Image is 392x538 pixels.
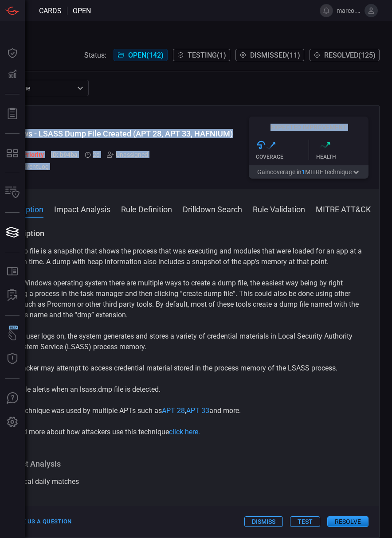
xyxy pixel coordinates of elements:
div: Time [6,84,74,93]
a: APT 33 [186,406,209,415]
span: open [73,7,91,15]
button: MITRE - Detection Posture [2,143,23,164]
span: Status: [84,51,106,59]
button: Drilldown Search [183,203,242,214]
button: Dashboard [2,43,23,64]
div: Unassigned [107,151,148,158]
p: In the Windows operating system there are multiple ways to create a dump file, the easiest way be... [4,278,365,320]
h3: Impact Analysis [4,459,365,469]
h5: Expected Improvement [249,124,368,131]
button: Open(142) [114,49,168,61]
button: Preferences [2,412,23,433]
div: Historical daily matches [4,476,365,487]
p: An attacker may attempt to access credential material stored in the process memory of the LSASS p... [4,363,365,374]
h3: Description [4,228,365,239]
button: Resolved(125) [310,49,380,61]
button: ALERT ANALYSIS [2,285,23,306]
button: Reports [2,103,23,125]
span: Cards [39,7,62,15]
div: Coverage [256,154,309,160]
button: Threat Intelligence [2,348,23,370]
span: 1 [302,168,305,175]
span: Dismissed ( 11 ) [250,51,300,59]
button: Testing(1) [173,49,230,61]
button: Dismiss [244,516,283,527]
button: MITRE ATT&CK [316,203,371,214]
button: Test [290,516,320,527]
button: Inventory [2,182,23,203]
span: Resolved ( 125 ) [324,51,376,59]
button: Rule Validation [253,203,305,214]
span: marco.[PERSON_NAME] [337,7,361,14]
button: Dismissed(11) [235,49,304,61]
p: To read more about how attackers use this technique [4,427,365,437]
button: Ask Us A Question [2,388,23,409]
button: Cards [2,222,23,243]
button: Impact Analysis [54,203,110,214]
div: Health [316,154,369,160]
p: After a user logs on, the system generates and stores a variety of credential materials in Local ... [4,331,365,352]
a: click here. [169,428,200,436]
button: Detections [2,64,23,85]
button: Resolve [327,516,368,527]
p: A dump file is a snapshot that shows the process that was executing and modules that were loaded ... [4,246,365,267]
button: Wingman [2,324,23,346]
button: Rule Catalog [2,261,23,282]
p: This technique was used by multiple APTs such as , and more. [4,405,365,416]
span: Sep 21, 2025 7:17 AM [93,151,100,158]
h5: ID: b94ba [51,151,78,159]
span: Testing ( 1 ) [188,51,226,59]
span: Open ( 142 ) [128,51,164,59]
button: Rule Definition [121,203,172,214]
a: APT 28 [162,406,185,415]
p: This rule alerts when an lsass.dmp file is detected. [4,384,365,395]
button: Gaincoverage in1MITRE technique [249,165,368,179]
